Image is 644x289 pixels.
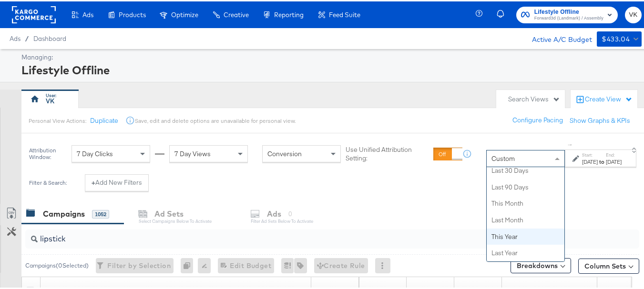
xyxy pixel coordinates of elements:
div: Last 30 Days [487,161,564,178]
span: / [20,33,33,41]
div: Save, edit and delete options are unavailable for personal view. [135,116,296,123]
button: Show Graphs & KPIs [570,115,630,124]
button: Configure Pacing [506,110,570,128]
div: This Year [487,227,564,244]
button: VK [625,5,642,22]
div: Last 90 Days [487,178,564,194]
button: Breakdowns [511,257,571,272]
div: Campaigns ( 0 Selected) [25,260,89,269]
div: Personal View Actions: [29,116,86,123]
span: Ads [10,33,20,41]
label: End: [606,150,622,157]
span: Lifestyle Offline [534,6,603,16]
div: VK [46,95,54,104]
div: [DATE] [606,157,622,164]
strong: to [598,157,606,164]
div: 0 [181,257,198,272]
div: Active A/C Budget [522,30,592,44]
span: Custom [491,153,515,161]
button: Column Sets [578,257,639,272]
span: 7 Day Views [174,148,211,157]
div: Campaigns [43,207,85,218]
button: +Add New Filters [85,173,149,190]
span: Forward3d (Landmark) / Assembly [534,13,603,21]
div: Last Month [487,210,564,227]
span: Ads [82,10,93,17]
div: Attribution Window: [29,146,67,159]
span: Reporting [274,10,304,17]
button: Lifestyle OfflineForward3d (Landmark) / Assembly [516,5,618,22]
div: Lifestyle Offline [21,60,639,77]
a: Dashboard [33,33,66,41]
span: Products [119,10,146,17]
span: Conversion [267,148,302,157]
strong: + [92,177,95,186]
div: Managing: [21,51,639,60]
div: Filter & Search: [29,178,67,185]
div: Last Year [487,243,564,260]
span: Feed Suite [329,10,360,17]
div: $433.04 [602,32,630,44]
span: 7 Day Clicks [77,148,113,157]
div: This Month [487,194,564,210]
div: Search Views [508,93,560,102]
span: Creative [224,10,249,17]
span: ↑ [566,142,575,145]
span: VK [629,8,638,19]
label: Start: [582,150,598,157]
div: [DATE] [582,157,598,164]
button: Duplicate [90,115,118,124]
span: Optimize [171,10,198,17]
div: Create View [585,93,633,103]
input: Search Campaigns by Name, ID or Objective [38,224,585,243]
label: Use Unified Attribution Setting: [346,144,429,161]
div: 1052 [92,209,109,217]
button: $433.04 [597,30,642,45]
